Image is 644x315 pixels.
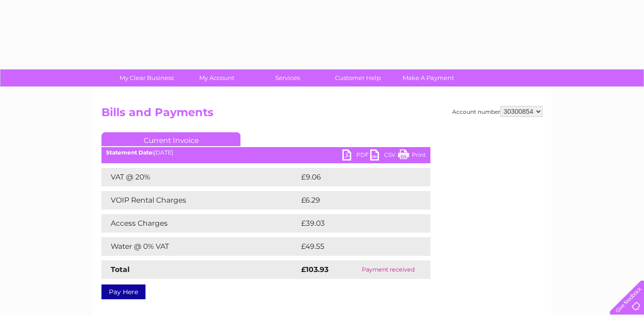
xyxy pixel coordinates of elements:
div: Account number [452,106,543,117]
a: Print [398,149,426,163]
td: £6.29 [299,191,409,210]
td: £39.03 [299,214,412,233]
td: Access Charges [101,214,299,233]
a: My Account [179,69,255,86]
a: Make A Payment [390,69,467,86]
td: Water @ 0% VAT [101,237,299,256]
a: Current Invoice [101,132,240,146]
td: VAT @ 20% [101,168,299,186]
a: PDF [342,149,370,163]
a: Customer Help [320,69,396,86]
td: £49.55 [299,237,411,256]
strong: Total [111,265,130,274]
a: Pay Here [101,284,145,299]
a: Services [249,69,326,86]
h2: Bills and Payments [101,106,543,124]
td: Payment received [346,260,430,279]
a: My Clear Business [108,69,185,86]
a: CSV [370,149,398,163]
div: [DATE] [101,149,430,156]
strong: £103.93 [301,265,328,274]
td: VOIP Rental Charges [101,191,299,210]
b: Statement Date: [106,149,154,156]
td: £9.06 [299,168,410,186]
